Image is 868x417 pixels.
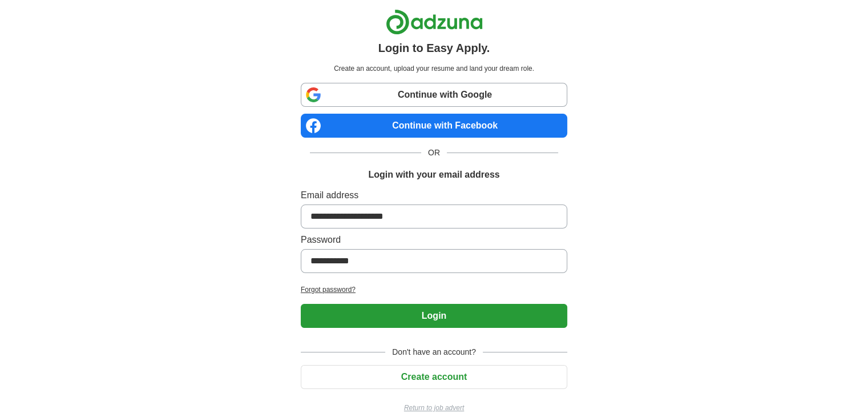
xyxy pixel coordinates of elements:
[385,346,483,358] span: Don't have an account?
[378,39,490,57] h1: Login to Easy Apply.
[301,403,567,413] a: Return to job advert
[301,304,567,328] button: Login
[301,189,567,202] label: Email address
[303,63,565,74] p: Create an account, upload your resume and land your dream role.
[301,372,567,382] a: Create account
[421,147,447,159] span: OR
[386,9,483,35] img: Adzuna logo
[301,233,567,247] label: Password
[301,284,567,295] a: Forgot password?
[368,168,499,182] h1: Login with your email address
[301,114,567,138] a: Continue with Facebook
[301,365,567,389] button: Create account
[301,83,567,107] a: Continue with Google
